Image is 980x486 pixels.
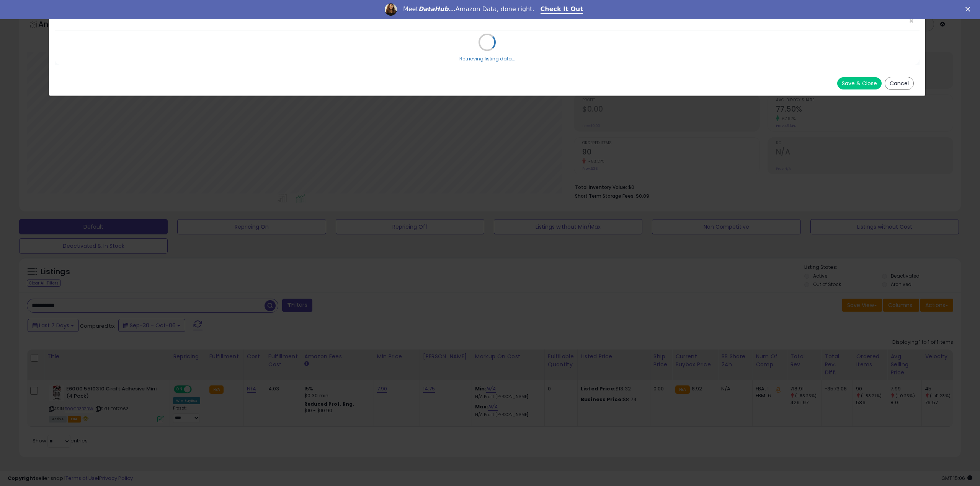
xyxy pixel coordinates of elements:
[909,15,914,26] span: ×
[403,5,534,13] div: Meet Amazon Data, done right.
[965,7,973,11] div: Close
[837,77,882,89] button: Save & Close
[885,77,914,90] button: Cancel
[459,55,515,62] div: Retrieving listing data...
[385,3,397,16] img: Profile image for Georgie
[418,5,456,13] i: DataHub...
[541,5,583,14] a: Check It Out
